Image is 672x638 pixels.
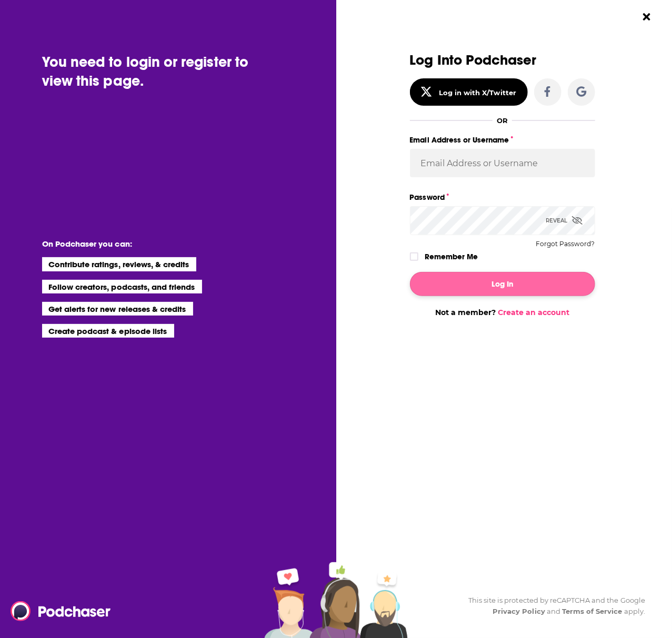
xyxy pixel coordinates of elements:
button: Log in with X/Twitter [410,78,528,106]
a: Terms of Service [562,607,623,615]
li: Contribute ratings, reviews, & credits [42,257,197,271]
label: Password [410,190,595,204]
div: Not a member? [410,308,595,317]
div: This site is protected by reCAPTCHA and the Google and apply. [460,595,645,617]
li: Create podcast & episode lists [42,324,174,338]
a: Podchaser - Follow, Share and Rate Podcasts [11,601,103,621]
button: Close Button [637,7,657,27]
input: Email Address or Username [410,149,595,177]
a: Privacy Policy [493,607,545,615]
h3: Log Into Podchaser [410,53,595,68]
label: Remember Me [425,250,478,264]
li: Follow creators, podcasts, and friends [42,280,203,293]
div: Log in with X/Twitter [439,88,516,97]
a: Create an account [498,308,569,317]
li: On Podchaser you can: [42,239,253,249]
li: Get alerts for new releases & credits [42,302,193,316]
div: You need to login or register to view this page. [42,53,282,90]
div: Reveal [546,206,583,235]
button: Log In [410,272,595,296]
img: Podchaser - Follow, Share and Rate Podcasts [11,601,112,621]
div: OR [497,116,508,125]
button: Forgot Password? [536,240,595,248]
label: Email Address or Username [410,133,595,147]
